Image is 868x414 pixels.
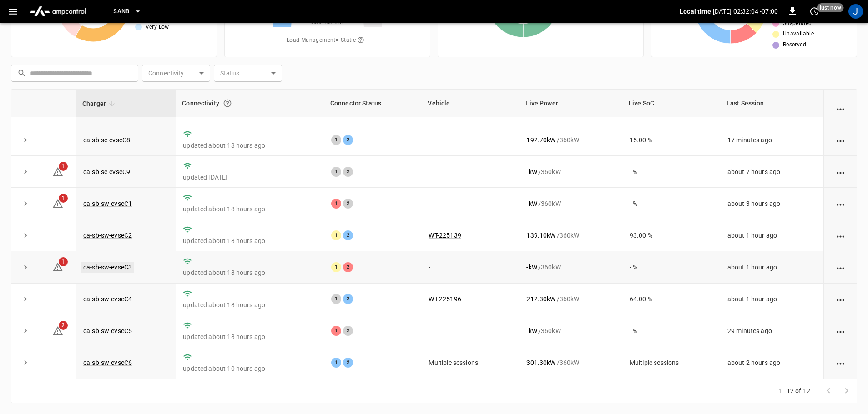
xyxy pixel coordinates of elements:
button: expand row [19,133,32,147]
a: ca-sb-sw-evseC4 [83,295,132,303]
div: 2 [343,167,353,177]
img: ampcontrol.io logo [26,3,90,20]
a: ca-sb-se-evseC8 [83,136,130,144]
a: 1 [52,168,63,175]
a: 1 [52,200,63,207]
div: action cell options [835,263,846,272]
button: expand row [19,197,32,210]
span: just now [817,3,844,12]
td: - [421,156,519,188]
td: 15.00 % [622,124,720,156]
div: action cell options [835,135,846,145]
button: Connection between the charger and our software. [219,95,236,111]
button: expand row [19,260,32,274]
div: / 360 kW [526,263,615,272]
button: SanB [110,3,145,20]
a: ca-sb-sw-evseC2 [83,232,132,239]
th: Vehicle [421,90,519,117]
a: ca-sb-se-evseC9 [83,168,130,175]
td: - % [622,315,720,347]
div: 2 [343,135,353,145]
a: 2 [52,327,63,334]
span: Unavailable [783,30,814,39]
div: 1 [331,135,341,145]
button: expand row [19,229,32,242]
a: ca-sb-sw-evseC6 [83,359,132,366]
p: - kW [526,263,537,272]
td: 93.00 % [622,219,720,251]
div: 2 [343,230,353,240]
a: ca-sb-sw-evseC5 [83,327,132,334]
td: - % [622,188,720,219]
td: about 7 hours ago [720,156,823,188]
div: action cell options [835,231,846,240]
button: expand row [19,356,32,369]
div: / 360 kW [526,231,615,240]
a: WT-225196 [429,295,461,303]
button: The system is using AmpEdge-configured limits for static load managment. Depending on your config... [353,33,368,48]
td: - % [622,156,720,188]
td: 64.00 % [622,284,720,315]
td: - [421,251,519,283]
div: action cell options [835,167,846,176]
td: about 1 hour ago [720,219,823,251]
td: about 3 hours ago [720,188,823,219]
div: 2 [343,294,353,304]
div: action cell options [835,358,846,367]
div: 1 [331,294,341,304]
div: / 360 kW [526,358,615,367]
div: profile-icon [848,4,863,19]
td: - [421,124,519,156]
p: updated about 18 hours ago [183,236,317,245]
th: Live Power [519,90,622,117]
div: action cell options [835,326,846,335]
span: Load Management = Static [287,33,368,48]
td: - [421,315,519,347]
a: ca-sb-sw-evseC3 [81,262,134,273]
th: Live SoC [622,90,720,117]
td: Multiple sessions [622,347,720,379]
div: 1 [331,326,341,336]
div: 1 [331,262,341,272]
div: / 360 kW [526,326,615,335]
p: 212.30 kW [526,294,555,304]
td: - [421,188,519,219]
a: ca-sb-sw-evseC1 [83,200,132,207]
td: about 2 hours ago [720,347,823,379]
td: 17 minutes ago [720,124,823,156]
td: about 1 hour ago [720,251,823,283]
button: set refresh interval [807,4,822,19]
span: Very Low [146,23,169,32]
div: 2 [343,199,353,209]
div: 2 [343,262,353,272]
a: 1 [52,263,63,270]
span: Reserved [783,40,806,50]
p: 139.10 kW [526,231,555,240]
td: about 1 hour ago [720,284,823,315]
p: updated about 18 hours ago [183,205,317,214]
span: Suspended [783,19,812,28]
p: 301.30 kW [526,358,555,367]
p: updated about 18 hours ago [183,300,317,309]
div: Connectivity [182,95,318,111]
p: - kW [526,167,537,176]
p: updated about 18 hours ago [183,268,317,277]
a: WT-225139 [429,232,461,239]
div: action cell options [835,294,846,304]
td: 29 minutes ago [720,315,823,347]
div: 1 [331,167,341,177]
button: expand row [19,324,32,338]
div: / 360 kW [526,167,615,176]
div: / 360 kW [526,135,615,145]
p: updated about 18 hours ago [183,332,317,341]
span: 1 [59,194,68,203]
div: action cell options [835,104,846,113]
td: - % [622,251,720,283]
div: 1 [331,199,341,209]
p: 1–12 of 12 [779,386,811,395]
div: / 360 kW [526,199,615,208]
button: expand row [19,165,32,179]
p: updated about 18 hours ago [183,141,317,150]
th: Last Session [720,90,823,117]
p: - kW [526,199,537,208]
